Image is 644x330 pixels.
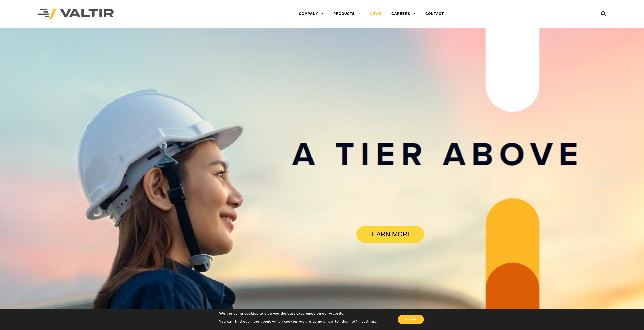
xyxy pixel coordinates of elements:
[398,315,424,324] button: Accept
[219,311,377,316] p: We are using cookies to give you the best experience on our website.
[386,9,420,19] a: CAREERS
[219,319,377,324] p: You can find out more about which cookies we are using or switch them off in .
[362,319,376,324] button: settings
[356,226,424,243] a: LEARN MORE
[420,9,449,19] a: CONTACT
[38,9,114,19] img: Valtir
[328,9,365,19] a: PRODUCTS
[294,9,328,19] a: COMPANY
[365,9,386,19] a: NEWS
